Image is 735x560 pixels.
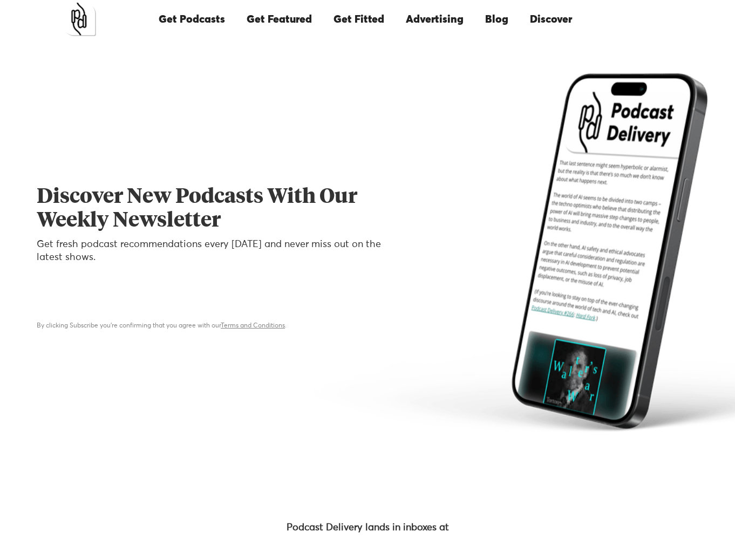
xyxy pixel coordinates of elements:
[63,3,96,36] a: home
[160,521,575,534] h3: Podcast Delivery lands in inboxes at
[37,320,394,331] div: By clicking Subscribe you're confirming that you agree with our .
[323,1,395,38] a: Get Fitted
[37,238,394,264] p: Get fresh podcast recommendations every [DATE] and never miss out on the latest shows.
[37,185,394,233] h1: Discover New Podcasts With Our Weekly Newsletter
[37,281,394,331] form: Email Form
[395,1,474,38] a: Advertising
[221,323,285,329] a: Terms and Conditions
[519,1,583,38] a: Discover
[236,1,323,38] a: Get Featured
[474,1,519,38] a: Blog
[148,1,236,38] a: Get Podcasts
